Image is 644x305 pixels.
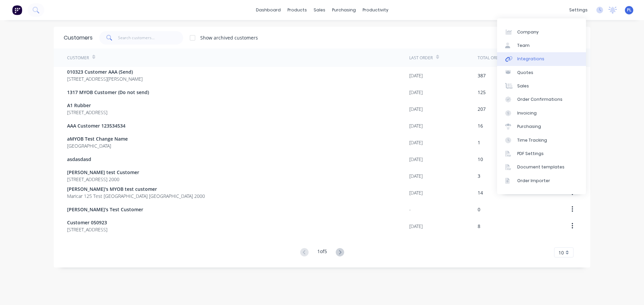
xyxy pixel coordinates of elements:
span: [STREET_ADDRESS][PERSON_NAME] [67,75,143,82]
div: 14 [478,189,483,196]
div: 387 [478,72,486,79]
div: [DATE] [409,223,423,230]
div: [DATE] [409,139,423,146]
a: Sales [497,79,586,93]
span: PL [627,7,632,13]
img: Factory [12,5,22,15]
a: Order Confirmations [497,93,586,106]
a: Order Importer [497,174,586,187]
div: [DATE] [409,172,423,179]
div: [DATE] [409,105,423,112]
span: [PERSON_NAME]'s Test Customer [67,206,143,213]
div: productivity [359,5,392,15]
div: Integrations [517,56,544,62]
div: settings [566,5,591,15]
div: sales [310,5,329,15]
div: Last Order [409,55,433,61]
a: Document templates [497,160,586,174]
span: A1 Rubber [67,102,107,109]
a: Team [497,39,586,52]
div: [DATE] [409,156,423,163]
div: Team [517,43,530,49]
div: 3 [478,172,480,179]
div: - [409,206,411,213]
a: Purchasing [497,120,586,133]
span: AAA Customer 123534534 [67,122,125,129]
a: Integrations [497,52,586,66]
input: Search customers... [118,31,183,45]
div: Document templates [517,164,565,170]
span: [PERSON_NAME]'s MYOB test customer [67,185,205,193]
span: 1317 MYOB Customer (Do not send) [67,89,149,96]
div: 1 of 5 [317,248,327,257]
div: [DATE] [409,189,423,196]
div: products [284,5,310,15]
a: Company [497,25,586,39]
div: [DATE] [409,89,423,96]
div: Quotes [517,70,533,76]
span: asdasdasd [67,156,91,163]
div: 1 [478,139,480,146]
span: [GEOGRAPHIC_DATA] [67,142,128,149]
div: 0 [478,206,480,213]
a: Invoicing [497,106,586,120]
div: PDF Settings [517,151,544,157]
div: Total Orders [478,55,506,61]
div: Order Importer [517,178,550,184]
a: Quotes [497,66,586,79]
div: Sales [517,83,529,89]
span: [STREET_ADDRESS] [67,109,107,116]
div: 8 [478,223,480,230]
div: Order Confirmations [517,96,562,102]
div: 10 [478,156,483,163]
span: aMYOB Test Change Name [67,135,128,142]
div: Invoicing [517,110,537,116]
div: 125 [478,89,486,96]
div: [DATE] [409,72,423,79]
span: [PERSON_NAME] test Customer [67,169,139,176]
div: [DATE] [409,122,423,129]
div: Customer [67,55,89,61]
span: [STREET_ADDRESS] 2000 [67,176,139,183]
div: Company [517,29,539,35]
div: Time Tracking [517,137,547,143]
span: 010323 Customer AAA (Send) [67,68,143,75]
span: Maricar 125 Test [GEOGRAPHIC_DATA] [GEOGRAPHIC_DATA] 2000 [67,193,205,200]
div: Show archived customers [200,34,258,41]
div: purchasing [329,5,359,15]
div: 207 [478,105,486,112]
div: Customers [64,34,93,42]
span: Customer 050923 [67,219,107,226]
a: Time Tracking [497,133,586,147]
a: PDF Settings [497,147,586,160]
div: Purchasing [517,124,541,130]
div: 16 [478,122,483,129]
span: 10 [558,249,564,256]
span: [STREET_ADDRESS] [67,226,107,233]
a: dashboard [253,5,284,15]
